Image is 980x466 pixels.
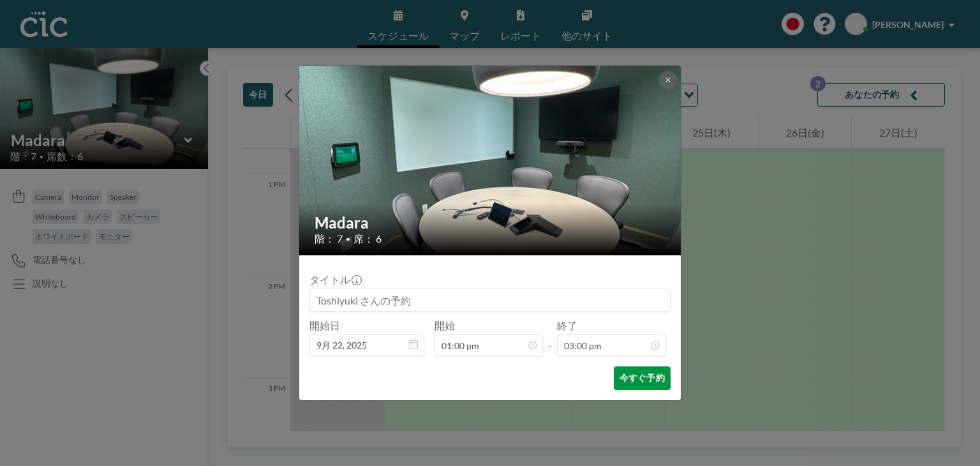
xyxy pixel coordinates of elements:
span: • [346,234,350,244]
label: 開始日 [309,319,340,332]
button: 今すぐ予約 [614,366,671,390]
span: 階： 7 [315,232,343,245]
label: 終了 [557,319,577,332]
input: Toshiyuki さんの予約 [310,289,670,311]
span: - [548,324,552,352]
h2: Madara [315,213,667,232]
label: 開始 [434,319,455,332]
span: 席： 6 [353,232,382,245]
label: タイトル [309,273,360,286]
